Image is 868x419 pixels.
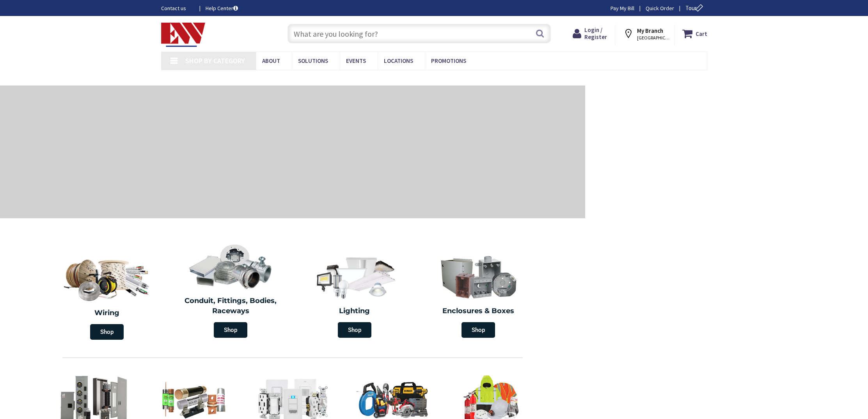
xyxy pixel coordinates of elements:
h2: Conduit, Fittings, Bodies, Raceways [175,296,287,316]
a: Cart [682,27,707,41]
span: Shop [338,322,371,338]
a: Lighting Shop [295,250,415,342]
span: Shop [462,322,495,338]
a: Help Center [206,4,238,12]
h2: Lighting [298,306,411,316]
img: Electrical Wholesalers, Inc. [161,23,206,47]
span: Promotions [431,57,466,64]
span: Shop [90,324,124,340]
input: What are you looking for? [288,24,551,43]
span: About [262,57,280,64]
span: [GEOGRAPHIC_DATA], [GEOGRAPHIC_DATA] [637,35,670,41]
a: Pay My Bill [611,4,634,12]
span: Login / Register [584,26,607,41]
a: Conduit, Fittings, Bodies, Raceways Shop [171,240,291,342]
h2: Wiring [49,308,165,318]
strong: My Branch [637,27,663,34]
a: Contact us [161,4,193,12]
span: Locations [384,57,413,64]
h2: Enclosures & Boxes [422,306,535,316]
span: Events [346,57,366,64]
a: Enclosures & Boxes Shop [419,250,539,342]
span: Shop By Category [185,56,245,65]
div: My Branch [GEOGRAPHIC_DATA], [GEOGRAPHIC_DATA] [623,27,667,41]
span: Tour [685,4,705,12]
a: Login / Register [573,27,607,41]
a: Quick Order [646,4,674,12]
a: Wiring Shop [45,250,169,344]
strong: Cart [696,27,707,41]
span: Shop [214,322,247,338]
span: Solutions [298,57,328,64]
